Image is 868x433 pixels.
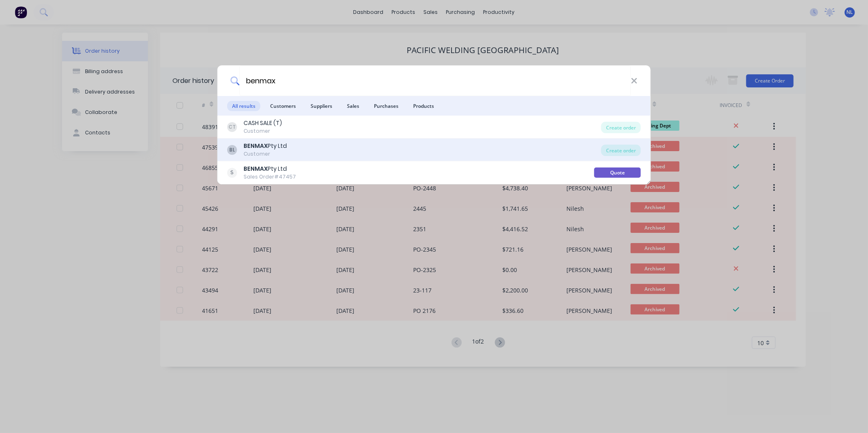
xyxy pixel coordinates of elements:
[244,150,287,158] div: Customer
[408,101,439,111] span: Products
[265,101,301,111] span: Customers
[227,101,260,111] span: All results
[342,101,364,111] span: Sales
[601,145,641,156] div: Create order
[244,165,268,173] b: BENMAX
[244,127,282,135] div: Customer
[244,119,282,127] div: CASH SALE (T)
[239,65,631,96] input: Start typing a customer or supplier name to create a new order...
[244,165,296,173] div: Pty Ltd
[244,142,268,150] b: BENMAX
[306,101,337,111] span: Suppliers
[601,122,641,133] div: Create order
[244,142,287,150] div: Pty Ltd
[594,167,641,178] div: Quote
[227,145,237,155] div: BL
[369,101,403,111] span: Purchases
[244,173,296,181] div: Sales Order #47457
[227,122,237,132] div: CT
